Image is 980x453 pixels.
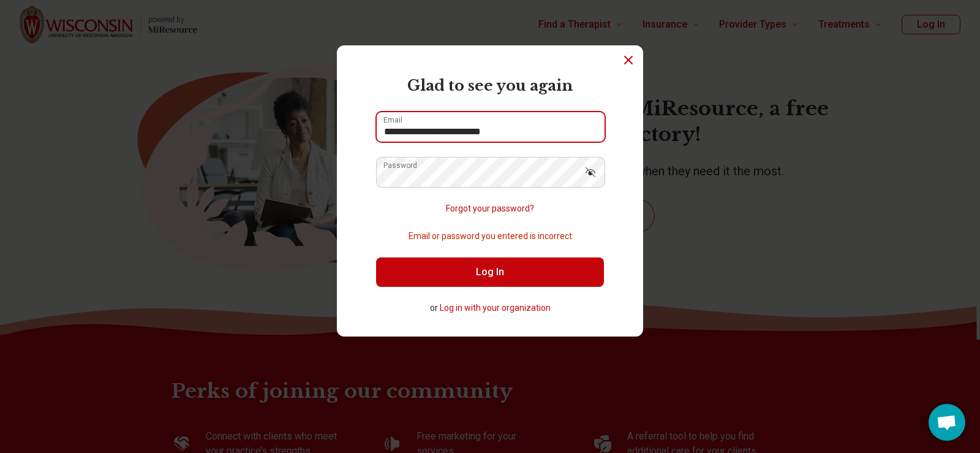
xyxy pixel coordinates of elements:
[376,257,604,287] button: Log In
[337,45,643,337] section: Login Dialog
[376,302,604,314] p: or
[440,302,551,314] button: Log in with your organization
[376,230,604,243] p: Email or password you entered is incorrect
[383,162,417,169] label: Password
[383,116,402,124] label: Email
[577,157,604,186] button: Show password
[621,53,636,67] button: Dismiss
[376,75,604,97] h2: Glad to see you again
[446,202,534,215] button: Forgot your password?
